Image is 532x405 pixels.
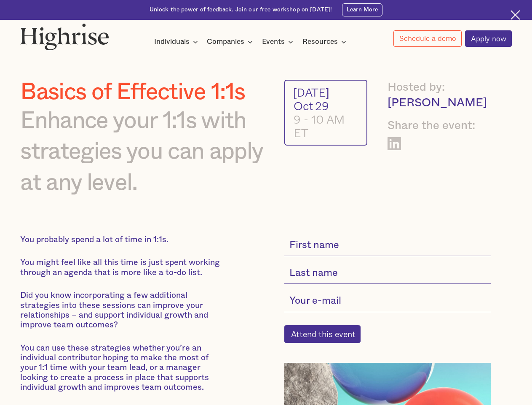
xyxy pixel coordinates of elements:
[388,95,491,111] div: [PERSON_NAME]
[302,37,338,47] div: Resources
[262,37,285,47] div: Events
[388,137,401,151] a: Share on LinkedIn
[207,37,255,47] div: Companies
[465,30,512,47] a: Apply now
[20,23,109,50] img: Highrise logo
[284,263,491,284] input: Last name
[20,258,225,277] p: You might feel like all this time is just spent working through an agenda that is more like a to-...
[284,235,491,256] input: First name
[154,37,190,47] div: Individuals
[511,10,520,20] img: Cross icon
[20,343,225,392] p: You can use these strategies whether you’re an individual contributor hoping to make the most of ...
[294,99,313,113] div: Oct
[393,30,462,47] a: Schedule a demo
[154,37,201,47] div: Individuals
[262,37,296,47] div: Events
[150,6,332,14] div: Unlock the power of feedback. Join our free workshop on [DATE]!
[284,325,361,343] input: Attend this event
[284,291,491,312] input: Your e-mail
[388,80,491,95] div: Hosted by:
[294,86,358,99] div: [DATE]
[302,37,349,47] div: Resources
[342,3,382,16] a: Learn More
[388,118,491,134] div: Share the event:
[315,99,329,113] div: 29
[20,80,262,105] h1: Basics of Effective 1:1s
[294,113,358,140] div: 9 - 10 AM ET
[284,235,491,343] form: current-single-event-subscribe-form
[20,235,225,245] p: You probably spend a lot of time in 1:1s.
[207,37,244,47] div: Companies
[20,105,262,198] div: Enhance your 1:1s with strategies you can apply at any level.
[20,291,225,330] p: Did you know incorporating a few additional strategies into these sessions can improve your relat...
